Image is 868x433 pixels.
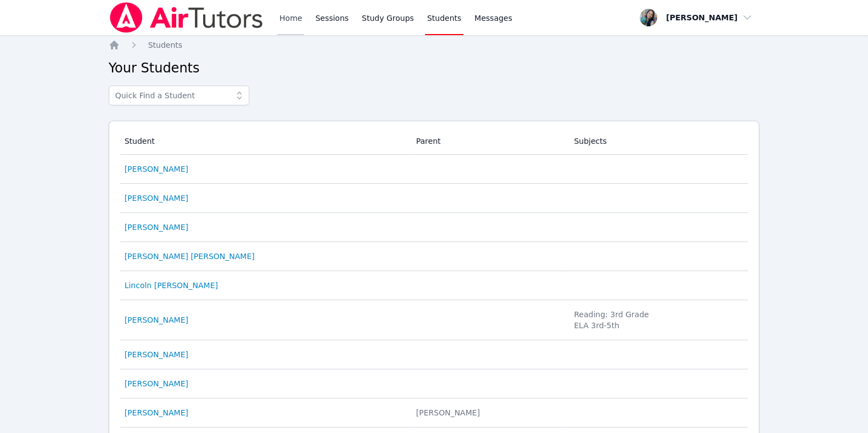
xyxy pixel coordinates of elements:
h2: Your Students [109,59,760,77]
li: ELA 3rd-5th [574,320,741,331]
a: [PERSON_NAME] [125,193,188,204]
a: [PERSON_NAME] [125,378,188,389]
tr: [PERSON_NAME] [120,213,748,242]
a: [PERSON_NAME] [125,314,188,325]
tr: [PERSON_NAME] [120,155,748,184]
th: Parent [410,128,568,155]
tr: [PERSON_NAME] [120,184,748,213]
img: Air Tutors [109,2,264,33]
a: Lincoln [PERSON_NAME] [125,280,218,291]
a: [PERSON_NAME] [PERSON_NAME] [125,251,255,262]
nav: Breadcrumb [109,40,760,50]
div: [PERSON_NAME] [416,407,561,418]
a: [PERSON_NAME] [125,164,188,175]
th: Subjects [567,128,748,155]
input: Quick Find a Student [109,86,249,105]
a: [PERSON_NAME] [125,407,188,418]
span: Messages [474,13,512,24]
tr: [PERSON_NAME] [120,340,748,369]
tr: [PERSON_NAME] [120,369,748,398]
a: Students [148,40,182,50]
tr: [PERSON_NAME] [PERSON_NAME] [120,398,748,428]
tr: Lincoln [PERSON_NAME] [120,271,748,300]
a: [PERSON_NAME] [125,349,188,360]
a: [PERSON_NAME] [125,222,188,233]
tr: [PERSON_NAME] Reading: 3rd GradeELA 3rd-5th [120,300,748,340]
span: Students [148,41,182,49]
li: Reading: 3rd Grade [574,309,741,320]
th: Student [120,128,410,155]
tr: [PERSON_NAME] [PERSON_NAME] [120,242,748,271]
